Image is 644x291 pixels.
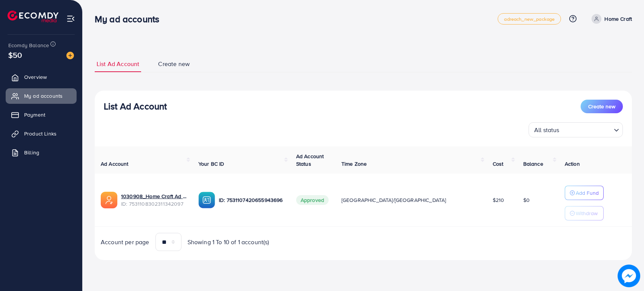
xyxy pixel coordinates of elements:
span: Your BC ID [198,160,224,168]
span: ID: 7531108302311342097 [121,200,186,208]
span: Cost [493,160,504,168]
span: Ad Account Status [296,152,324,168]
button: Create new [581,100,623,113]
p: Home Craft [604,14,632,23]
a: Billing [6,145,77,160]
img: image [66,52,74,59]
span: Time Zone [341,160,367,168]
span: Account per page [101,238,149,246]
span: Create new [158,60,190,68]
a: 1030908_Home Craft Ad Account_1753472808618 [121,192,186,200]
a: Overview [6,69,77,85]
div: Search for option [529,122,623,137]
img: logo [8,11,58,22]
span: All status [533,125,561,135]
h3: My ad accounts [95,14,165,25]
span: adreach_new_package [504,17,555,22]
span: [GEOGRAPHIC_DATA]/[GEOGRAPHIC_DATA] [341,196,446,204]
input: Search for option [562,123,611,135]
span: $50 [8,49,22,60]
span: $210 [493,196,504,204]
button: Add Fund [565,186,604,200]
a: Product Links [6,126,77,141]
span: Balance [523,160,543,168]
a: adreach_new_package [498,13,561,25]
span: $0 [523,196,530,204]
span: Showing 1 To 10 of 1 account(s) [188,238,269,246]
p: ID: 7531107420655943696 [219,196,284,205]
p: Add Fund [576,188,599,197]
span: Overview [24,73,47,81]
a: My ad accounts [6,88,77,103]
img: ic-ads-acc.e4c84228.svg [101,192,117,208]
span: Product Links [24,130,57,137]
span: Approved [296,195,329,205]
span: My ad accounts [24,92,63,100]
p: Withdraw [576,209,598,218]
a: Payment [6,107,77,122]
span: Billing [24,149,39,156]
img: menu [66,14,75,23]
button: Withdraw [565,206,604,220]
div: <span class='underline'>1030908_Home Craft Ad Account_1753472808618</span></br>7531108302311342097 [121,192,186,208]
span: Payment [24,111,45,119]
a: Home Craft [589,14,632,24]
img: ic-ba-acc.ded83a64.svg [198,192,215,208]
img: image [618,265,640,287]
h3: List Ad Account [104,101,167,112]
span: Create new [588,103,615,110]
span: List Ad Account [97,60,139,68]
span: Ecomdy Balance [8,42,49,49]
span: Ad Account [101,160,129,168]
span: Action [565,160,580,168]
